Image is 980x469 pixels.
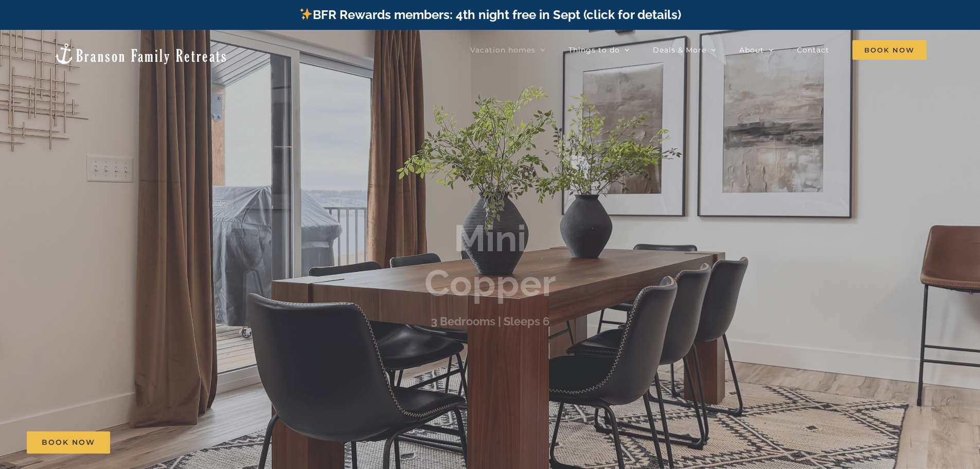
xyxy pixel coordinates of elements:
span: Contact [797,46,829,54]
nav: Main Menu [470,40,926,60]
img: ✨ [300,8,312,20]
a: Vacation homes [470,40,545,60]
span: Vacation homes [470,46,536,54]
a: Book Now [27,431,110,454]
a: BFR Rewards members: 4th night free in Sept (click for details) [299,7,681,22]
a: Contact [797,40,829,60]
a: About [739,40,774,60]
b: Mini Copper [424,217,556,305]
span: About [739,46,764,54]
a: Deals & More [653,40,716,60]
a: Things to do [568,40,630,60]
span: Book Now [42,438,95,447]
h3: 3 Bedrooms | Sleeps 6 [431,315,549,328]
img: Branson Family Retreats Logo [54,42,228,65]
span: Things to do [568,46,620,54]
span: Deals & More [653,46,706,54]
span: Book Now [852,40,926,60]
